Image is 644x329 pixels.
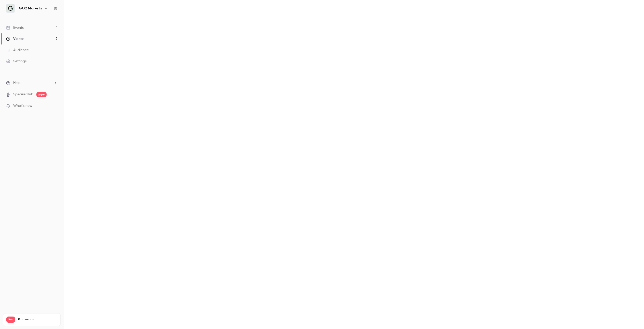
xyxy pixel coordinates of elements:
div: Videos [6,36,24,41]
li: help-dropdown-opener [6,80,58,86]
div: Settings [6,59,26,64]
span: Help [13,80,21,86]
span: What's new [13,103,32,109]
div: Audience [6,48,29,53]
h6: GO2 Markets [19,6,42,11]
img: GO2 Markets [6,4,15,12]
span: Plan usage [18,318,57,322]
a: SpeakerHub [13,92,33,97]
div: Events [6,25,24,30]
span: Pro [6,317,15,323]
span: new [36,92,47,97]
